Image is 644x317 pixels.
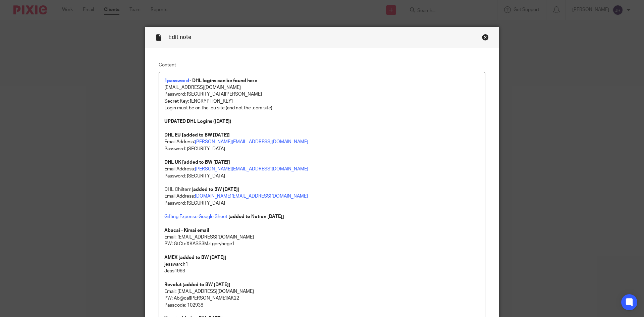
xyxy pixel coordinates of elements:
a: [PERSON_NAME][EMAIL_ADDRESS][DOMAIN_NAME] [195,140,308,144]
p: Email: [EMAIL_ADDRESS][DOMAIN_NAME] [164,234,480,241]
strong: Revolut [added to BW [DATE]] [164,282,230,287]
a: 1password [164,78,190,83]
strong: - DHL logins can be found here [190,78,257,83]
strong: DHL UK [164,160,181,165]
strong: [added to BW [DATE]] [192,187,239,192]
p: Email: [EMAIL_ADDRESS][DOMAIN_NAME] [164,281,480,295]
strong: UPDATED DHL Logins ([DATE]) [164,119,231,124]
p: Email Address: Password: [SECURITY_DATA] DHL Chiltern Email Address: [164,166,480,200]
p: PW: GtCteXKASS3Mztgeryhege1 [164,241,480,247]
a: Gifting Expense Google Sheet [164,214,227,219]
div: Close this dialog window [482,34,489,41]
p: Password: [SECURITY_DATA] [164,200,480,207]
p: Email Address: [164,139,480,145]
strong: [added to Notion [DATE]] [228,214,284,219]
p: Secret Key: [ENCRYPTION_KEY] [164,98,480,105]
span: Edit note [168,35,191,40]
p: Passcode: 102938 [164,302,480,309]
strong: Abacai - Kimai email [164,228,209,233]
p: Jess1993 [164,268,480,274]
p: Password: [SECURITY_DATA] [164,146,480,152]
p: PW: Ab@ca![PERSON_NAME]!AK22 [164,295,480,302]
a: [DOMAIN_NAME][EMAIL_ADDRESS][DOMAIN_NAME] [195,194,308,199]
strong: AMEX [added to BW [DATE]] [164,255,226,260]
p: [EMAIL_ADDRESS][DOMAIN_NAME] [164,84,480,91]
p: Login must be on the .eu site (and not the .com site) [164,105,480,111]
p: jesswarch1 [164,261,480,268]
label: Content [159,62,485,68]
p: Password: [SECURITY_DATA][PERSON_NAME] [164,91,480,98]
strong: [added to BW [DATE]] [182,160,230,165]
a: [PERSON_NAME][EMAIL_ADDRESS][DOMAIN_NAME] [195,167,308,171]
strong: DHL EU [added to BW [DATE]] [164,133,230,138]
